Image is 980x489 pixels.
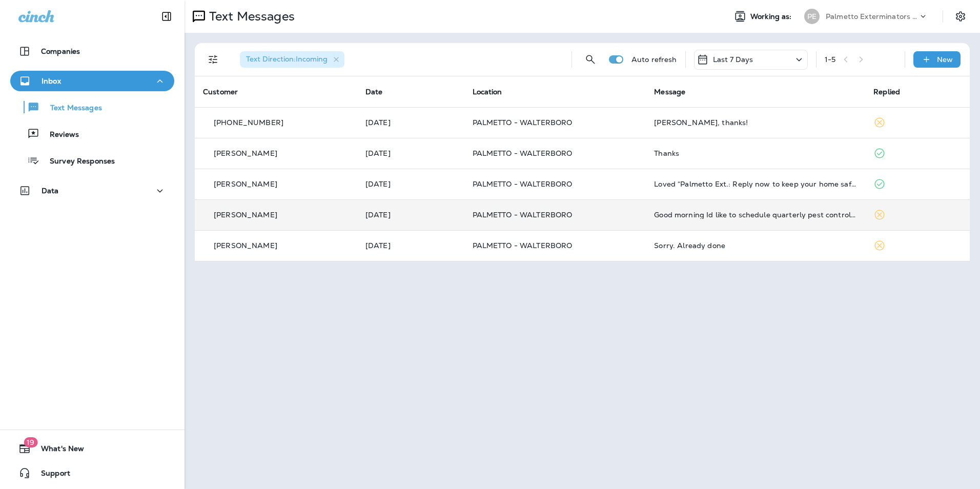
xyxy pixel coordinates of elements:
p: Data [42,187,59,195]
p: New [937,55,953,64]
span: Working as: [750,12,794,21]
span: Location [473,87,502,96]
span: Text Direction : Incoming [246,54,328,64]
span: Support [31,469,70,481]
p: Text Messages [40,104,102,113]
span: 19 [24,437,37,447]
div: Sorry. Already done [654,241,857,250]
button: Inbox [10,71,174,91]
button: Settings [951,7,970,26]
span: Customer [203,87,238,96]
div: Loved “Palmetto Ext.: Reply now to keep your home safe from pests with Quarterly Pest Control! Ta... [654,180,857,188]
p: [PERSON_NAME] [214,180,277,188]
span: PALMETTO - WALTERBORO [473,149,573,158]
p: Inbox [42,77,61,85]
p: Oct 3, 2025 09:25 AM [365,211,456,219]
p: Survey Responses [39,157,115,167]
span: Date [365,87,383,96]
button: Support [10,463,174,483]
button: Text Messages [10,96,174,118]
button: Reviews [10,123,174,145]
span: What's New [31,444,84,457]
div: PE [804,9,820,24]
button: Filters [203,49,223,70]
button: Collapse Sidebar [152,6,181,27]
p: Palmetto Exterminators LLC [826,12,918,21]
p: Auto refresh [631,55,677,64]
p: Oct 5, 2025 03:25 PM [365,180,456,188]
p: Oct 2, 2025 08:41 AM [365,241,456,250]
button: 19What's New [10,438,174,459]
p: [PERSON_NAME] [214,149,277,157]
p: Oct 7, 2025 03:53 PM [365,149,456,157]
span: Message [654,87,685,96]
button: Companies [10,41,174,62]
p: Last 7 Days [713,55,753,64]
div: 1 - 5 [825,55,835,64]
p: [PHONE_NUMBER] [214,118,283,127]
div: Gotcha, thanks! [654,118,857,127]
span: PALMETTO - WALTERBORO [473,179,573,189]
p: Reviews [39,130,79,140]
button: Data [10,180,174,201]
p: Companies [41,47,80,55]
button: Survey Responses [10,150,174,171]
div: Good morning Id like to schedule quarterly pest control services starting as soon as we can please. [654,211,857,219]
p: Oct 7, 2025 03:58 PM [365,118,456,127]
div: Thanks [654,149,857,157]
p: [PERSON_NAME] [214,211,277,219]
span: PALMETTO - WALTERBORO [473,118,573,127]
span: PALMETTO - WALTERBORO [473,210,573,219]
div: Text Direction:Incoming [240,51,344,68]
span: PALMETTO - WALTERBORO [473,241,573,250]
button: Search Messages [580,49,601,70]
p: [PERSON_NAME] [214,241,277,250]
p: Text Messages [205,9,295,24]
span: Replied [873,87,900,96]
